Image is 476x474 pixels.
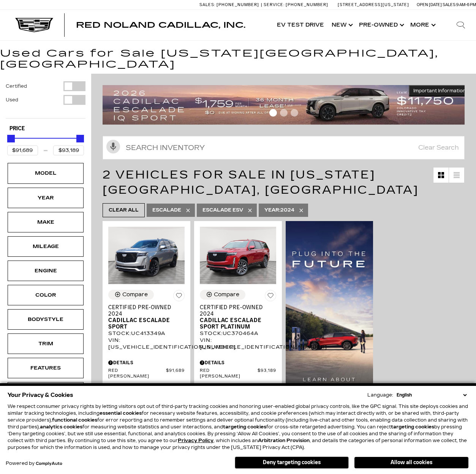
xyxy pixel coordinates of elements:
[108,368,185,379] a: Red [PERSON_NAME] $91,689
[108,227,185,284] img: 2024 Cadillac Escalade Sport
[8,285,84,305] div: ColorColor
[53,145,84,155] input: Maximum
[223,424,266,430] strong: targeting cookies
[269,109,277,117] span: Go to slide 1
[8,382,84,403] div: FueltypeFueltype
[7,132,84,155] div: Price
[200,304,270,317] span: Certified Pre-Owned 2024
[273,10,328,40] a: EV Test Drive
[417,2,442,7] span: Open [DATE]
[8,212,84,232] div: MakeMake
[103,85,470,125] img: 2509-September-FOM-Escalade-IQ-Lease9
[108,304,185,330] a: Certified Pre-Owned 2024Cadillac Escalade Sport
[355,10,406,40] a: Pre-Owned
[200,290,245,300] button: Compare Vehicle
[103,168,419,197] span: 2 Vehicles for Sale in [US_STATE][GEOGRAPHIC_DATA], [GEOGRAPHIC_DATA]
[76,135,84,142] div: Maximum Price
[395,392,468,398] select: Language Select
[258,368,276,379] span: $93,189
[214,291,239,298] div: Compare
[217,2,259,7] span: [PHONE_NUMBER]
[200,330,276,337] div: Stock : UC370464A
[8,403,468,451] p: We respect consumer privacy rights by letting visitors opt out of third-party tracking cookies an...
[27,218,65,226] div: Make
[109,205,139,215] span: Clear All
[200,227,276,284] img: 2024 Cadillac Escalade Sport Platinum
[199,2,215,7] span: Sales:
[27,242,65,251] div: Mileage
[265,290,276,304] button: Save Vehicle
[27,364,65,372] div: Features
[178,438,213,443] a: Privacy Policy
[8,333,84,354] div: TrimTrim
[286,2,328,7] span: [PHONE_NUMBER]
[108,290,154,300] button: Compare Vehicle
[27,169,65,177] div: Model
[391,424,434,430] strong: targeting cookies
[8,358,84,378] div: FeaturesFeatures
[108,317,179,330] span: Cadillac Escalade Sport
[6,96,18,104] label: Used
[264,2,285,7] span: Service:
[108,330,185,337] div: Stock : UC413349A
[258,438,310,443] strong: Arbitration Provision
[7,135,15,142] div: Minimum Price
[36,461,62,466] a: ComplyAuto
[27,291,65,299] div: Color
[108,337,185,351] div: VIN: [US_VEHICLE_IDENTIFICATION_NUMBER]
[15,18,53,32] img: Cadillac Dark Logo with Cadillac White Text
[280,109,288,117] span: Go to slide 2
[122,291,148,298] div: Compare
[199,3,261,7] a: Sales: [PHONE_NUMBER]
[27,315,65,324] div: Bodystyle
[443,2,456,7] span: Sales:
[27,340,65,348] div: Trim
[8,309,84,330] div: BodystyleBodystyle
[27,267,65,275] div: Engine
[291,109,298,117] span: Go to slide 3
[8,188,84,208] div: YearYear
[9,125,82,132] h5: Price
[264,207,280,213] span: Year :
[108,304,179,317] span: Certified Pre-Owned 2024
[152,205,181,215] span: Escalade
[328,10,355,40] a: New
[52,417,97,423] strong: functional cookies
[202,205,243,215] span: Escalade ESV
[406,10,438,40] button: More
[76,21,245,29] a: Red Noland Cadillac, Inc.
[200,337,276,351] div: VIN: [US_VEHICLE_IDENTIFICATION_NUMBER]
[7,145,38,155] input: Minimum
[166,368,185,379] span: $91,689
[338,2,409,7] a: [STREET_ADDRESS][US_STATE]
[6,81,85,118] div: Filter by Vehicle Type
[261,3,330,7] a: Service: [PHONE_NUMBER]
[27,194,65,202] div: Year
[200,359,276,366] div: Pricing Details - Certified Pre-Owned 2024 Cadillac Escalade Sport Platinum
[6,82,27,90] label: Certified
[8,261,84,281] div: EngineEngine
[8,390,73,400] span: Your Privacy & Cookies
[106,140,120,153] svg: Click to toggle on voice search
[173,290,185,304] button: Save Vehicle
[100,411,142,416] strong: essential cookies
[413,88,466,94] span: Important Information
[367,393,393,397] div: Language:
[409,85,470,96] button: Important Information
[108,368,166,379] span: Red [PERSON_NAME]
[235,457,349,469] button: Deny targeting cookies
[8,163,84,183] div: ModelModel
[354,457,468,468] button: Allow all cookies
[456,2,476,7] span: 9 AM-6 PM
[264,205,294,215] span: 2024
[200,317,270,330] span: Cadillac Escalade Sport Platinum
[8,236,84,257] div: MileageMileage
[200,368,276,379] a: Red [PERSON_NAME] $93,189
[200,304,276,330] a: Certified Pre-Owned 2024Cadillac Escalade Sport Platinum
[103,136,465,160] input: Search Inventory
[200,368,258,379] span: Red [PERSON_NAME]
[108,359,185,366] div: Pricing Details - Certified Pre-Owned 2024 Cadillac Escalade Sport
